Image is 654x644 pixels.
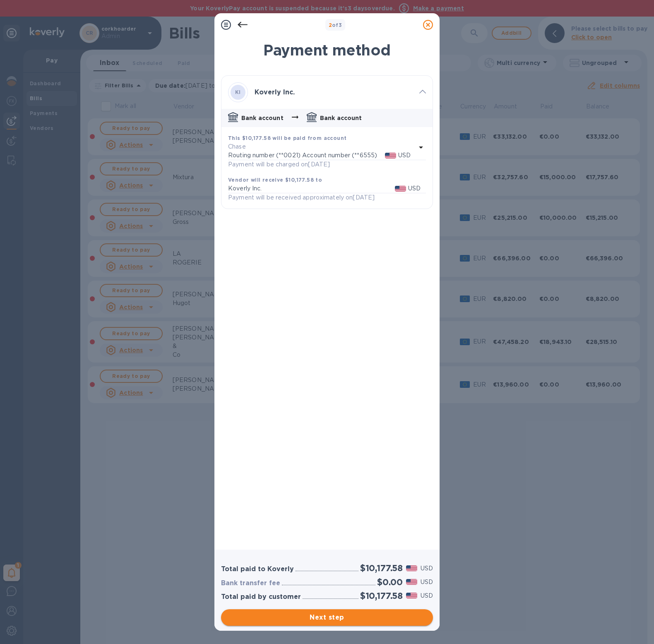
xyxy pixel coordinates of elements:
[421,564,433,573] p: USD
[228,135,346,141] b: This $10,177.58 will be paid from account
[228,193,375,202] p: Payment will be received approximately on [DATE]
[395,186,406,192] img: USD
[228,177,322,183] b: Vendor will receive $10,177.58 to
[221,579,280,587] h3: Bank transfer fee
[398,151,411,160] p: USD
[406,593,417,598] img: USD
[329,22,332,28] span: 2
[241,114,284,122] p: Bank account
[221,41,433,59] h1: Payment method
[406,565,417,571] img: USD
[221,76,433,109] div: KIKoverly Inc.
[255,88,295,96] b: Koverly Inc.
[235,89,241,95] b: KI
[228,184,395,193] p: Koverly Inc.
[421,591,433,600] p: USD
[221,609,433,626] button: Next step
[360,563,403,573] h2: $10,177.58
[320,114,362,122] p: Bank account
[377,577,403,587] h2: $0.00
[228,613,426,622] span: Next step
[329,22,342,28] b: of 3
[221,593,301,601] h3: Total paid by customer
[228,142,416,151] p: Chase
[421,578,433,586] p: USD
[360,591,403,601] h2: $10,177.58
[228,160,330,169] p: Payment will be charged on [DATE]
[406,579,417,585] img: USD
[385,153,396,159] img: USD
[408,184,421,193] p: USD
[228,151,385,160] p: Routing number (**0021) Account number (**6555)
[221,565,294,573] h3: Total paid to Koverly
